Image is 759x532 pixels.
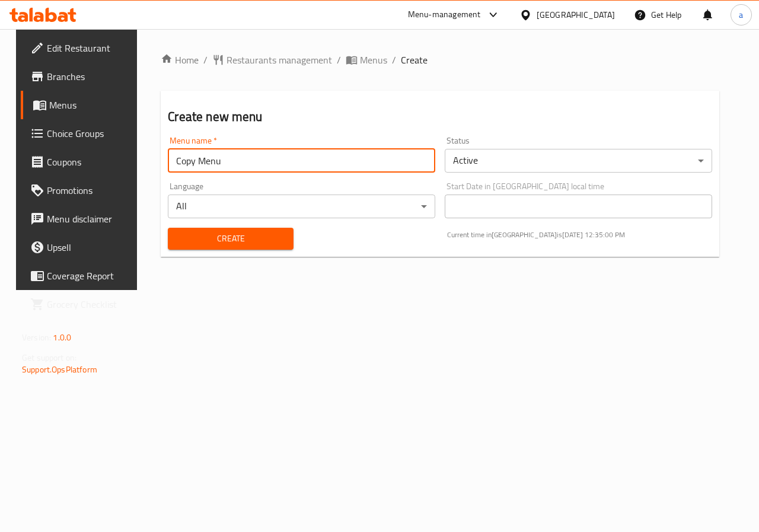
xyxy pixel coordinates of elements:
span: Get support on: [22,350,76,365]
div: Active [445,149,712,173]
span: a [739,8,743,21]
a: Branches [21,62,143,91]
li: / [337,53,341,67]
span: Coupons [47,155,133,169]
a: Edit Restaurant [21,34,143,62]
h2: Create new menu [168,108,712,126]
a: Promotions [21,176,143,205]
span: Edit Restaurant [47,41,133,55]
p: Current time in [GEOGRAPHIC_DATA] is [DATE] 12:35:00 PM [447,230,712,240]
a: Support.OpsPlatform [22,362,97,377]
span: Version: [22,330,51,345]
a: Home [161,53,199,67]
span: Upsell [47,240,133,254]
a: Menus [346,53,387,67]
a: Menu disclaimer [21,205,143,233]
button: Create [168,228,293,250]
li: / [392,53,396,67]
span: Menus [360,53,387,67]
input: Please enter Menu name [168,149,435,173]
div: All [168,195,435,218]
span: Create [401,53,428,67]
nav: breadcrumb [161,53,719,67]
a: Choice Groups [21,119,143,148]
a: Coverage Report [21,262,143,290]
a: Grocery Checklist [21,290,143,318]
a: Coupons [21,148,143,176]
span: Restaurants management [227,53,332,67]
span: 1.0.0 [53,330,71,345]
li: / [203,53,208,67]
a: Restaurants management [212,53,332,67]
div: Menu-management [408,8,481,22]
div: [GEOGRAPHIC_DATA] [537,8,615,21]
span: Coverage Report [47,269,133,283]
span: Branches [47,69,133,84]
span: Create [177,231,283,246]
span: Promotions [47,183,133,197]
span: Grocery Checklist [47,297,133,311]
span: Menu disclaimer [47,212,133,226]
span: Choice Groups [47,126,133,141]
span: Menus [49,98,133,112]
a: Menus [21,91,143,119]
a: Upsell [21,233,143,262]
